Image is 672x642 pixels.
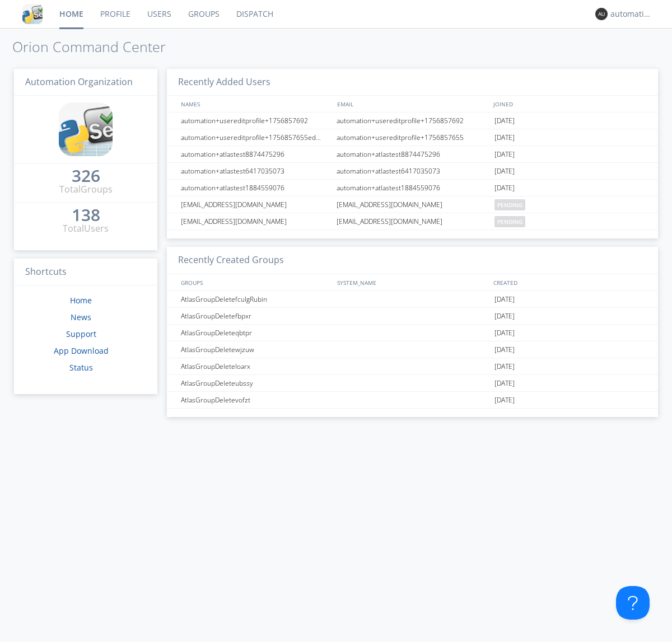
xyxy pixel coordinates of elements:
[167,358,658,375] a: AtlasGroupDeleteloarx[DATE]
[494,358,515,375] span: [DATE]
[610,8,652,20] div: automation+atlas0003
[63,222,109,235] div: Total Users
[167,325,658,341] a: AtlasGroupDeleteqbtpr[DATE]
[167,392,658,409] a: AtlasGroupDeletevofzt[DATE]
[167,341,658,358] a: AtlasGroupDeletewjzuw[DATE]
[167,163,658,180] a: automation+atlastest6417035073automation+atlastest6417035073[DATE]
[334,180,492,196] div: automation+atlastest1884559076
[167,129,658,146] a: automation+usereditprofile+1756857655editedautomation+usereditprofile+1756857655automation+usered...
[494,325,515,341] span: [DATE]
[494,113,515,129] span: [DATE]
[494,341,515,358] span: [DATE]
[494,308,515,325] span: [DATE]
[494,199,525,210] span: pending
[494,291,515,308] span: [DATE]
[494,216,525,227] span: pending
[334,146,492,162] div: automation+atlastest8874475296
[494,146,515,163] span: [DATE]
[178,163,333,179] div: automation+atlastest6417035073
[491,274,647,290] div: CREATED
[334,163,492,179] div: automation+atlastest6417035073
[167,69,658,96] h3: Recently Added Users
[494,129,515,146] span: [DATE]
[178,274,332,290] div: GROUPS
[178,113,333,129] div: automation+usereditprofile+1756857692
[178,375,333,391] div: AtlasGroupDeleteubssy
[494,163,515,180] span: [DATE]
[72,209,100,222] a: 138
[59,102,113,156] img: cddb5a64eb264b2086981ab96f4c1ba7
[25,76,133,88] span: Automation Organization
[72,170,100,183] a: 326
[167,308,658,325] a: AtlasGroupDeletefbpxr[DATE]
[334,113,492,129] div: automation+usereditprofile+1756857692
[334,196,492,213] div: [EMAIL_ADDRESS][DOMAIN_NAME]
[14,259,157,286] h3: Shortcuts
[595,8,608,20] img: 373638.png
[22,4,43,24] img: cddb5a64eb264b2086981ab96f4c1ba7
[178,180,333,196] div: automation+atlastest1884559076
[178,341,333,358] div: AtlasGroupDeletewjzuw
[178,96,332,112] div: NAMES
[178,213,333,229] div: [EMAIL_ADDRESS][DOMAIN_NAME]
[494,392,515,409] span: [DATE]
[167,375,658,392] a: AtlasGroupDeleteubssy[DATE]
[178,308,333,324] div: AtlasGroupDeletefbpxr
[334,213,492,229] div: [EMAIL_ADDRESS][DOMAIN_NAME]
[494,180,515,196] span: [DATE]
[491,96,647,112] div: JOINED
[334,129,492,146] div: automation+usereditprofile+1756857655
[72,209,100,221] div: 138
[167,180,658,196] a: automation+atlastest1884559076automation+atlastest1884559076[DATE]
[178,392,333,408] div: AtlasGroupDeletevofzt
[616,586,650,620] iframe: Toggle Customer Support
[167,291,658,308] a: AtlasGroupDeletefculgRubin[DATE]
[167,247,658,274] h3: Recently Created Groups
[178,146,333,162] div: automation+atlastest8874475296
[69,362,93,373] a: Status
[334,274,491,290] div: SYSTEM_NAME
[167,213,658,230] a: [EMAIL_ADDRESS][DOMAIN_NAME][EMAIL_ADDRESS][DOMAIN_NAME]pending
[178,358,333,374] div: AtlasGroupDeleteloarx
[72,170,100,181] div: 326
[494,375,515,392] span: [DATE]
[167,146,658,163] a: automation+atlastest8874475296automation+atlastest8874475296[DATE]
[59,183,113,196] div: Total Groups
[54,345,109,356] a: App Download
[167,113,658,129] a: automation+usereditprofile+1756857692automation+usereditprofile+1756857692[DATE]
[167,196,658,213] a: [EMAIL_ADDRESS][DOMAIN_NAME][EMAIL_ADDRESS][DOMAIN_NAME]pending
[334,96,491,112] div: EMAIL
[178,196,333,213] div: [EMAIL_ADDRESS][DOMAIN_NAME]
[70,295,92,306] a: Home
[178,325,333,341] div: AtlasGroupDeleteqbtpr
[71,312,91,322] a: News
[66,329,96,339] a: Support
[178,129,333,146] div: automation+usereditprofile+1756857655editedautomation+usereditprofile+1756857655
[178,291,333,307] div: AtlasGroupDeletefculgRubin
